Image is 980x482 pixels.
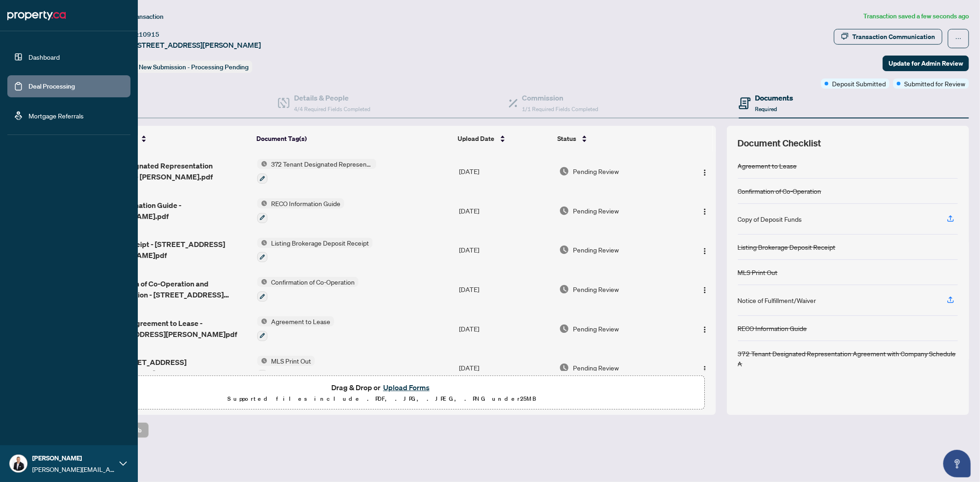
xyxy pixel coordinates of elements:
[573,245,619,255] span: Pending Review
[267,198,344,208] span: RECO Information Guide
[454,126,554,151] th: Upload Date
[701,286,708,294] img: Logo
[559,363,569,373] img: Document Status
[738,323,807,333] div: RECO Information Guide
[697,282,712,297] button: Logo
[10,455,27,472] img: Profile Icon
[904,78,965,89] span: Submitted for Review
[955,35,962,42] span: ellipsis
[96,160,250,182] span: Tenant Designated Representation Agreement - [PERSON_NAME].pdf
[883,56,969,71] button: Update for Admin Review
[257,277,358,302] button: Status IconConfirmation of Co-Operation
[257,316,334,341] button: Status IconAgreement to Lease
[697,164,712,179] button: Logo
[267,277,358,287] span: Confirmation of Co-Operation
[96,357,250,379] span: MLS - [STREET_ADDRESS][PERSON_NAME]pdf
[738,242,836,252] div: Listing Brokerage Deposit Receipt
[32,453,115,463] span: [PERSON_NAME]
[456,309,555,348] td: [DATE]
[267,238,373,248] span: Listing Brokerage Deposit Receipt
[32,464,115,474] span: [PERSON_NAME][EMAIL_ADDRESS][PERSON_NAME][DOMAIN_NAME]
[559,284,569,294] img: Document Status
[456,191,555,230] td: [DATE]
[738,267,778,277] div: MLS Print Out
[557,134,576,144] span: Status
[257,356,267,366] img: Status Icon
[257,316,267,326] img: Status Icon
[738,214,802,224] div: Copy of Deposit Funds
[522,106,599,112] span: 1/1 Required Fields Completed
[65,393,699,404] p: Supported files include .PDF, .JPG, .JPEG, .PNG under 25 MB
[257,198,344,223] button: Status IconRECO Information Guide
[832,78,886,89] span: Deposit Submitted
[755,92,793,103] h4: Documents
[559,245,569,255] img: Document Status
[257,238,267,248] img: Status Icon
[738,348,958,369] div: 372 Tenant Designated Representation Agreement with Company Schedule A
[697,360,712,375] button: Logo
[257,356,315,381] button: Status IconMLS Print Out
[380,381,432,393] button: Upload Forms
[738,137,821,150] span: Document Checklist
[522,92,599,103] h4: Commission
[738,161,797,171] div: Agreement to Lease
[738,186,821,196] div: Confirmation of Co-Operation
[458,134,494,144] span: Upload Date
[943,450,971,477] button: Open asap
[701,365,708,373] img: Logo
[114,12,164,21] span: View Transaction
[755,106,777,112] span: Required
[889,56,963,71] span: Update for Admin Review
[114,39,261,50] span: 1507-[STREET_ADDRESS][PERSON_NAME]
[331,381,432,393] span: Drag & Drop or
[96,239,250,261] span: Deposit Receipt - [STREET_ADDRESS][PERSON_NAME]pdf
[294,106,370,112] span: 4/4 Required Fields Completed
[573,166,619,176] span: Pending Review
[267,356,315,366] span: MLS Print Out
[139,63,249,71] span: New Submission - Processing Pending
[697,321,712,336] button: Logo
[559,166,569,176] img: Document Status
[257,277,267,287] img: Status Icon
[559,324,569,334] img: Document Status
[267,159,376,169] span: 372 Tenant Designated Representation Agreement with Company Schedule A
[7,8,66,23] img: logo
[573,206,619,216] span: Pending Review
[738,295,816,305] div: Notice of Fulfillment/Waiver
[852,29,935,44] div: Transaction Communication
[28,82,75,90] a: Deal Processing
[92,126,253,151] th: (7) File Name
[834,29,942,45] button: Transaction Communication
[114,61,252,73] div: Status:
[554,126,678,151] th: Status
[559,206,569,216] img: Document Status
[456,269,555,309] td: [DATE]
[456,151,555,191] td: [DATE]
[701,208,708,215] img: Logo
[28,53,60,61] a: Dashboard
[28,112,84,120] a: Mortgage Referrals
[257,198,267,208] img: Status Icon
[573,284,619,294] span: Pending Review
[139,30,159,39] span: 10915
[456,230,555,270] td: [DATE]
[697,242,712,257] button: Logo
[257,159,376,184] button: Status Icon372 Tenant Designated Representation Agreement with Company Schedule A
[863,11,969,22] article: Transaction saved a few seconds ago
[701,247,708,255] img: Logo
[59,376,704,410] span: Drag & Drop orUpload FormsSupported files include .PDF, .JPG, .JPEG, .PNG under25MB
[257,238,373,263] button: Status IconListing Brokerage Deposit Receipt
[96,318,250,340] span: Accepted Agreement to Lease - [STREET_ADDRESS][PERSON_NAME]pdf
[96,200,250,222] span: RECO Information Guide - [PERSON_NAME].pdf
[267,316,334,326] span: Agreement to Lease
[257,159,267,169] img: Status Icon
[294,92,370,103] h4: Details & People
[701,326,708,333] img: Logo
[253,126,454,151] th: Document Tag(s)
[456,348,555,388] td: [DATE]
[96,278,250,300] span: Confirmation of Co-Operation and Representation - [STREET_ADDRESS][PERSON_NAME]pdf
[701,169,708,176] img: Logo
[573,324,619,334] span: Pending Review
[573,363,619,373] span: Pending Review
[697,203,712,218] button: Logo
